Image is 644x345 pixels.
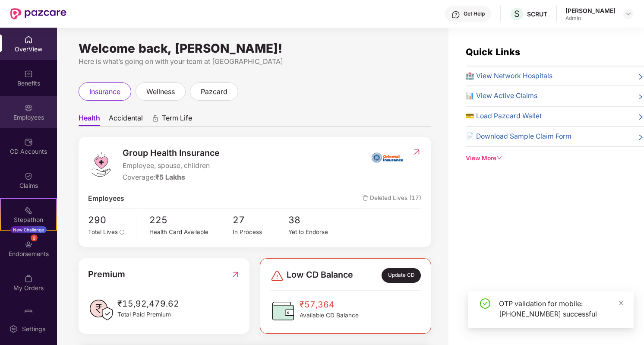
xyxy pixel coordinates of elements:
img: svg+xml;base64,PHN2ZyBpZD0iRW5kb3JzZW1lbnRzIiB4bWxucz0iaHR0cDovL3d3dy53My5vcmcvMjAwMC9zdmciIHdpZH... [24,240,33,249]
div: Get Help [464,10,485,17]
span: check-circle [480,298,490,309]
span: 38 [288,213,344,228]
img: svg+xml;base64,PHN2ZyBpZD0iTXlfT3JkZXJzIiBkYXRhLW5hbWU9Ik15IE9yZGVycyIgeG1sbnM9Imh0dHA6Ly93d3cudz... [24,274,33,283]
img: New Pazcare Logo [10,8,66,19]
span: 27 [233,213,288,228]
span: 📄 Download Sample Claim Form [466,131,571,142]
span: insurance [89,86,120,97]
span: pazcard [201,86,227,97]
div: New Challenge [10,226,47,233]
div: SCRUT [527,10,547,18]
img: logo [88,152,114,177]
span: Employee, spouse, children [123,161,220,171]
img: PaidPremiumIcon [88,297,114,323]
span: wellness [146,86,175,97]
img: insurerIcon [371,146,404,168]
div: Settings [19,325,48,333]
img: svg+xml;base64,PHN2ZyBpZD0iSGVscC0zMngzMiIgeG1sbnM9Imh0dHA6Ly93d3cudzMub3JnLzIwMDAvc3ZnIiB3aWR0aD... [451,10,460,19]
span: 🏥 View Network Hospitals [466,71,552,82]
span: S [514,9,520,19]
img: RedirectIcon [231,268,240,281]
img: svg+xml;base64,PHN2ZyBpZD0iRHJvcGRvd24tMzJ4MzIiIHhtbG5zPSJodHRwOi8vd3d3LnczLm9yZy8yMDAwL3N2ZyIgd2... [625,10,632,17]
span: 290 [88,213,130,228]
span: Employees [88,193,124,204]
span: right [637,113,644,122]
div: 9 [31,234,38,241]
div: View More [466,154,644,163]
span: right [637,92,644,101]
span: Deleted Lives (17) [363,193,421,204]
span: info-circle [120,230,125,235]
div: animation [152,114,159,122]
div: Update CD [382,268,421,283]
img: svg+xml;base64,PHN2ZyBpZD0iRGFuZ2VyLTMyeDMyIiB4bWxucz0iaHR0cDovL3d3dy53My5vcmcvMjAwMC9zdmciIHdpZH... [270,269,284,283]
div: Yet to Endorse [288,228,344,237]
img: svg+xml;base64,PHN2ZyBpZD0iQ2xhaW0iIHhtbG5zPSJodHRwOi8vd3d3LnczLm9yZy8yMDAwL3N2ZyIgd2lkdGg9IjIwIi... [24,172,33,180]
span: Total Lives [88,228,118,235]
span: Low CD Balance [287,268,353,283]
span: Total Paid Premium [117,310,179,320]
span: 📊 View Active Claims [466,91,537,101]
span: right [637,133,644,142]
img: svg+xml;base64,PHN2ZyBpZD0iSG9tZSIgeG1sbnM9Imh0dHA6Ly93d3cudzMub3JnLzIwMDAvc3ZnIiB3aWR0aD0iMjAiIG... [24,35,33,44]
img: svg+xml;base64,PHN2ZyBpZD0iRW1wbG95ZWVzIiB4bWxucz0iaHR0cDovL3d3dy53My5vcmcvMjAwMC9zdmciIHdpZHRoPS... [24,104,33,112]
span: Term Life [162,114,192,126]
span: ₹15,92,479.62 [117,297,179,310]
span: Health [79,114,100,126]
div: Here is what’s going on with your team at [GEOGRAPHIC_DATA] [79,56,431,67]
span: right [637,73,644,82]
span: close [618,300,624,306]
img: svg+xml;base64,PHN2ZyB4bWxucz0iaHR0cDovL3d3dy53My5vcmcvMjAwMC9zdmciIHdpZHRoPSIyMSIgaGVpZ2h0PSIyMC... [24,206,33,215]
div: Welcome back, [PERSON_NAME]! [79,45,431,52]
div: In Process [233,228,288,237]
img: RedirectIcon [412,148,421,156]
img: svg+xml;base64,PHN2ZyBpZD0iQmVuZWZpdHMiIHhtbG5zPSJodHRwOi8vd3d3LnczLm9yZy8yMDAwL3N2ZyIgd2lkdGg9Ij... [24,70,33,78]
img: deleteIcon [363,195,368,201]
span: Accidental [109,114,143,126]
img: svg+xml;base64,PHN2ZyBpZD0iUGF6Y2FyZCIgeG1sbnM9Imh0dHA6Ly93d3cudzMub3JnLzIwMDAvc3ZnIiB3aWR0aD0iMj... [24,308,33,317]
img: svg+xml;base64,PHN2ZyBpZD0iQ0RfQWNjb3VudHMiIGRhdGEtbmFtZT0iQ0QgQWNjb3VudHMiIHhtbG5zPSJodHRwOi8vd3... [24,138,33,146]
span: ₹57,364 [300,298,359,311]
img: CDBalanceIcon [270,298,296,324]
img: svg+xml;base64,PHN2ZyBpZD0iU2V0dGluZy0yMHgyMCIgeG1sbnM9Imh0dHA6Ly93d3cudzMub3JnLzIwMDAvc3ZnIiB3aW... [9,325,18,333]
span: Quick Links [466,46,520,57]
span: Group Health Insurance [123,146,220,160]
span: ₹5 Lakhs [155,173,185,181]
div: Admin [565,15,616,22]
span: Available CD Balance [300,311,359,320]
div: [PERSON_NAME] [565,6,616,15]
span: 225 [149,213,233,228]
span: down [496,155,502,161]
span: 💳 Load Pazcard Wallet [466,111,542,122]
span: Premium [88,268,125,281]
div: Coverage: [123,172,220,183]
div: OTP validation for mobile: [PHONE_NUMBER] successful [499,298,623,319]
div: Stepathon [1,215,56,224]
div: Health Card Available [149,228,233,237]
